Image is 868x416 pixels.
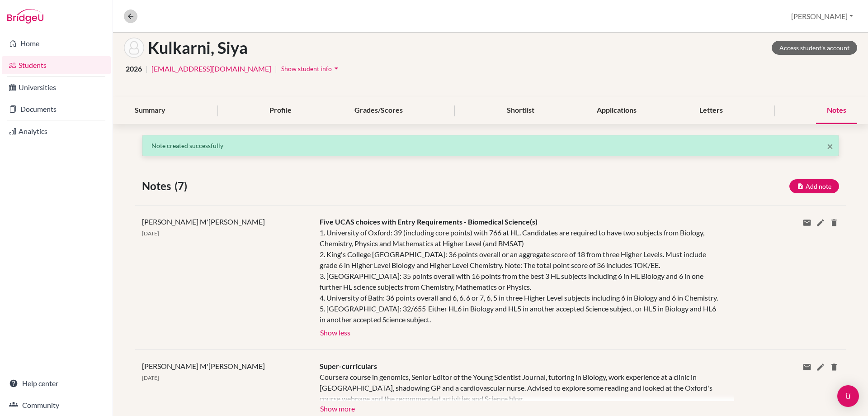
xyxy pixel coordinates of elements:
div: Shortlist [496,97,545,124]
span: | [146,63,148,74]
span: Notes [142,178,175,194]
span: Show student info [281,65,332,72]
div: Open Intercom Messenger [837,385,859,407]
a: [EMAIL_ADDRESS][DOMAIN_NAME] [151,63,271,74]
a: Home [2,34,111,53]
div: Grades/Scores [344,97,414,124]
img: Bridge-U [7,9,43,24]
a: Analytics [2,122,111,140]
span: [PERSON_NAME] M'[PERSON_NAME] [142,217,265,226]
a: Documents [2,100,111,118]
div: Summary [124,97,176,124]
div: Letters [689,97,734,124]
span: (7) [175,178,191,194]
div: Profile [259,97,302,124]
span: Five UCAS choices with Entry Requirements - Biomedical Science(s) [320,217,538,226]
span: 2026 [126,63,142,74]
button: Add note [789,179,839,193]
button: Close [827,141,833,152]
button: Show student infoarrow_drop_down [281,62,341,76]
a: Universities [2,78,111,96]
button: Show less [320,325,351,339]
span: [DATE] [142,230,159,237]
div: Coursera course in genomics, Senior Editor of the Young Scientist Journal, tutoring in Biology, w... [320,372,721,401]
img: Siya Kulkarni's avatar [124,38,144,58]
button: Show more [320,401,355,415]
span: [PERSON_NAME] M'[PERSON_NAME] [142,362,265,370]
button: [PERSON_NAME] [787,8,857,25]
span: Super-curriculars [320,362,377,370]
div: Applications [586,97,647,124]
div: 1. University of Oxford: 39 (including core points) with 766 at HL. Candidates are required to ha... [320,227,721,325]
h1: Kulkarni, Siya [148,38,248,57]
span: × [827,139,833,153]
p: Note created successfully [151,141,830,150]
a: Students [2,56,111,74]
a: Access student's account [772,41,857,55]
a: Help center [2,374,111,392]
i: arrow_drop_down [332,64,341,73]
a: Community [2,396,111,414]
span: [DATE] [142,374,159,381]
div: Notes [816,97,857,124]
span: | [275,63,277,74]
